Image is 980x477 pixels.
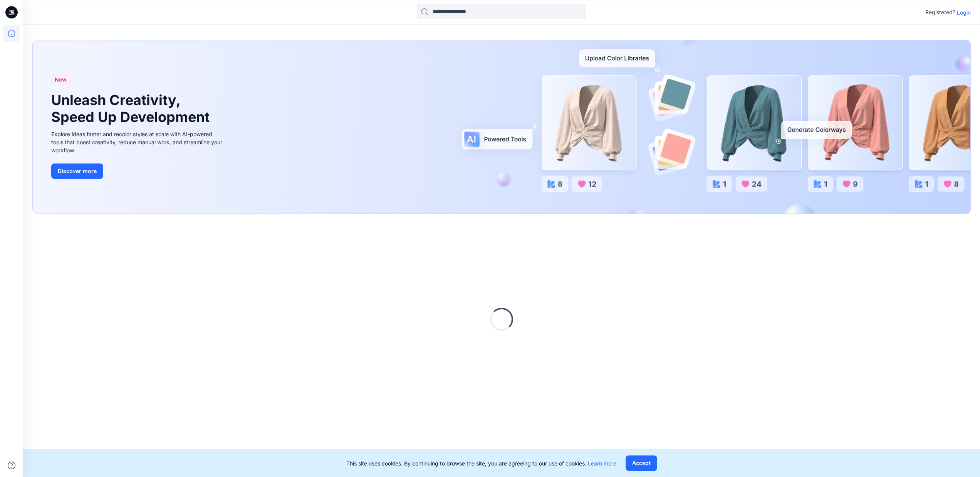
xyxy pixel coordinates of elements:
[51,92,213,125] h1: Unleash Creativity, Speed Up Development
[588,460,616,467] a: Learn more
[51,130,225,154] div: Explore ideas faster and recolor styles at scale with AI-powered tools that boost creativity, red...
[55,75,67,84] span: New
[925,8,955,17] p: Registered?
[51,163,225,179] a: Discover more
[626,455,657,471] button: Accept
[51,163,103,179] button: Discover more
[346,459,616,467] p: This site uses cookies. By continuing to browse the site, you are agreeing to our use of cookies.
[957,8,971,17] p: Login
